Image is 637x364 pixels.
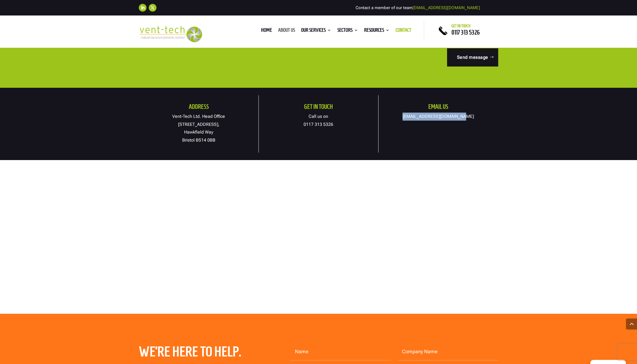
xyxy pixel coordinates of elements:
a: 0117 313 5326 [304,122,333,127]
a: [EMAIL_ADDRESS][DOMAIN_NAME] [403,114,474,119]
h2: Email us [378,103,498,113]
span: Get in touch [451,24,471,28]
a: Home [261,28,272,34]
a: Our Services [301,28,331,34]
a: Contact [396,28,411,34]
a: Follow on X [149,4,156,12]
h2: Get in touch [259,103,378,113]
img: 2023-09-27T08_35_16.549ZVENT-TECH---Clear-background [139,26,202,42]
a: [EMAIL_ADDRESS][DOMAIN_NAME] [413,5,480,10]
a: Resources [364,28,390,34]
a: Follow on LinkedIn [139,4,147,12]
input: Name [291,343,391,360]
a: About us [278,28,295,34]
p: Vent-Tech Ltd. Head Office [STREET_ADDRESS], Hawkfield Way Bristol BS14 0BB [139,113,259,144]
a: 0117 313 5326 [451,29,480,36]
a: Sectors [337,28,358,34]
h2: We’re here to help. [139,343,254,363]
h2: Address [139,103,259,113]
p: Call us on [259,113,378,129]
input: Company Name [398,343,498,360]
button: Send message [447,48,498,67]
span: Contact a member of our team [356,5,480,10]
